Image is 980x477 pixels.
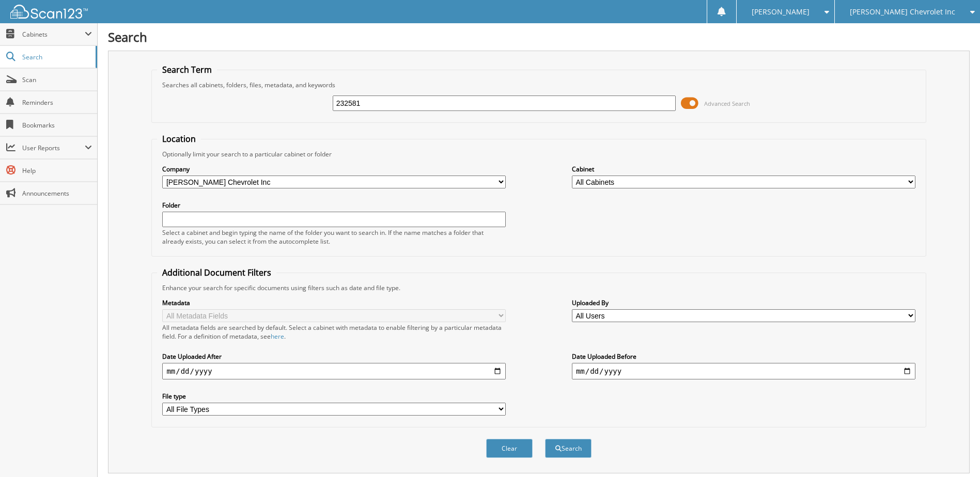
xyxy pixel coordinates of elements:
input: start [162,363,506,379]
span: Cabinets [22,30,85,39]
label: Folder [162,201,506,210]
div: Searches all cabinets, folders, files, metadata, and keywords [157,81,920,89]
label: Uploaded By [572,298,915,307]
a: here [271,332,284,341]
legend: Location [157,133,201,145]
iframe: Chat Widget [928,427,980,477]
span: Advanced Search [704,100,750,107]
span: [PERSON_NAME] Chevrolet Inc [850,9,955,15]
div: All metadata fields are searched by default. Select a cabinet with metadata to enable filtering b... [162,323,506,341]
button: Clear [486,439,533,458]
label: Company [162,165,506,173]
span: Search [22,53,90,61]
span: User Reports [22,144,85,152]
legend: Search Term [157,64,217,75]
span: Help [22,166,92,175]
span: [PERSON_NAME] [752,9,810,15]
label: Metadata [162,298,506,307]
button: Search [545,439,592,458]
label: Date Uploaded Before [572,352,915,361]
div: Optionally limit your search to a particular cabinet or folder [157,150,920,158]
input: end [572,363,915,379]
label: File type [162,392,506,401]
div: Select a cabinet and begin typing the name of the folder you want to search in. If the name match... [162,228,506,246]
span: Scan [22,75,92,84]
img: scan123-logo-white.svg [10,5,88,19]
div: Enhance your search for specific documents using filters such as date and file type. [157,283,920,292]
label: Date Uploaded After [162,352,506,361]
label: Cabinet [572,165,915,173]
h1: Search [108,28,970,45]
span: Bookmarks [22,121,92,130]
span: Reminders [22,98,92,107]
span: Announcements [22,189,92,198]
legend: Additional Document Filters [157,267,276,278]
